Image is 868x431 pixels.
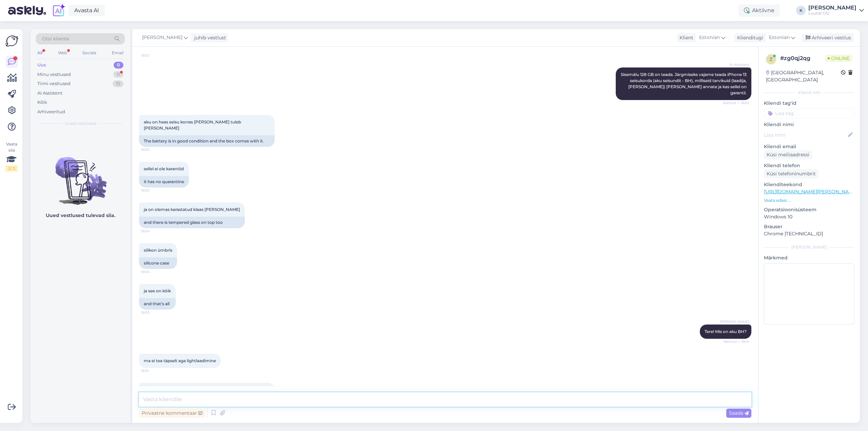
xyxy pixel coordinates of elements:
div: The battery is in good condition and the box comes with it. [139,135,275,147]
span: 18:05 [141,310,166,315]
p: Kliendi tag'id [764,100,854,107]
a: Avasta AI [68,5,105,16]
span: Saada [729,410,749,416]
div: Web [57,48,68,57]
div: 15 [113,80,123,87]
span: Otsi kliente [42,35,69,42]
div: Privaatne kommentaar [139,409,205,418]
span: Sisemälu 128 GB on teada. Järgmiseks vajame teada iPhone 13 seisukorda (aku seisundit - BH), mill... [621,72,748,95]
p: Kliendi telefon [764,162,854,169]
span: Tere! Mis on aku BH? [705,329,747,334]
a: [PERSON_NAME]Luutar OÜ [808,5,864,16]
div: Luutar OÜ [808,11,856,16]
span: aku on heas seisu korras [PERSON_NAME] tuleb [PERSON_NAME] [144,119,242,131]
div: Kõik [37,99,47,106]
p: Operatsioonisüsteem [764,206,854,213]
div: 11 [113,71,123,78]
div: Email [111,48,125,57]
span: Uued vestlused [65,120,96,126]
div: silicone case [139,257,177,269]
span: sellel ei ole karantiid [144,166,184,171]
span: 18:15 [141,368,166,373]
p: Kliendi nimi [764,121,854,128]
input: Lisa nimi [764,131,847,139]
span: Estonian [699,34,720,41]
p: Uued vestlused tulevad siia. [46,212,115,219]
div: Arhiveeritud [37,109,65,115]
span: [PERSON_NAME] [142,34,182,41]
div: and there is tempered glass on top too [139,217,245,228]
div: Küsi meiliaadressi [764,150,812,159]
div: Küsi telefoninumbrit [764,169,818,178]
div: it has no quarantine [139,176,189,188]
span: [PERSON_NAME] [720,319,749,324]
div: 2 / 3 [5,165,18,172]
div: [PERSON_NAME] [808,5,856,11]
span: ja see on kõik [144,288,171,293]
p: Klienditeekond [764,181,854,188]
p: Kliendi email [764,143,854,150]
div: 0 [114,62,123,68]
span: AI Assistent [724,62,749,67]
div: Minu vestlused [37,71,71,78]
span: ma ei tea täpselt aga lightlaadimine [144,358,216,363]
div: juhib vestlust [192,34,226,41]
div: Tiimi vestlused [37,80,71,87]
span: 18:02 [141,53,166,58]
div: [PERSON_NAME] [764,244,854,250]
input: Lisa tag [764,108,854,118]
span: 18:03 [141,188,166,193]
div: Arhiveeri vestlus [802,33,854,42]
span: Online [825,55,852,62]
span: 18:04 [141,229,166,234]
div: Aktiivne [738,4,780,17]
span: z [770,57,772,62]
span: 18:04 [141,269,166,274]
img: Askly Logo [5,35,18,47]
div: AI Assistent [37,90,62,97]
p: Windows 10 [764,213,854,220]
span: Estonian [769,34,790,41]
div: [GEOGRAPHIC_DATA], [GEOGRAPHIC_DATA] [766,69,841,83]
span: 18:03 [141,147,166,152]
div: K [796,6,806,15]
span: Nähtud ✓ 18:14 [724,339,749,344]
span: silikon ümbris [144,248,172,253]
div: and that's all [139,298,176,310]
span: ja on olemas karastatud klaas [PERSON_NAME] [144,207,240,212]
div: All [36,48,44,57]
p: Chrome [TECHNICAL_ID] [764,230,854,237]
span: Nähtud ✓ 18:02 [723,100,749,105]
p: Märkmed [764,254,854,261]
div: Klienditugi [734,34,763,41]
div: Vaata siia [5,141,18,172]
div: Uus [37,62,46,68]
img: No chats [31,145,130,206]
p: Vaata edasi ... [764,197,854,203]
a: [URL][DOMAIN_NAME][PERSON_NAME] [764,189,857,195]
div: Klient [677,34,693,41]
div: Socials [81,48,98,57]
div: Kliendi info [764,90,854,96]
div: # zg0qj2qg [780,54,825,62]
img: explore-ai [52,3,66,18]
p: Brauser [764,223,854,230]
